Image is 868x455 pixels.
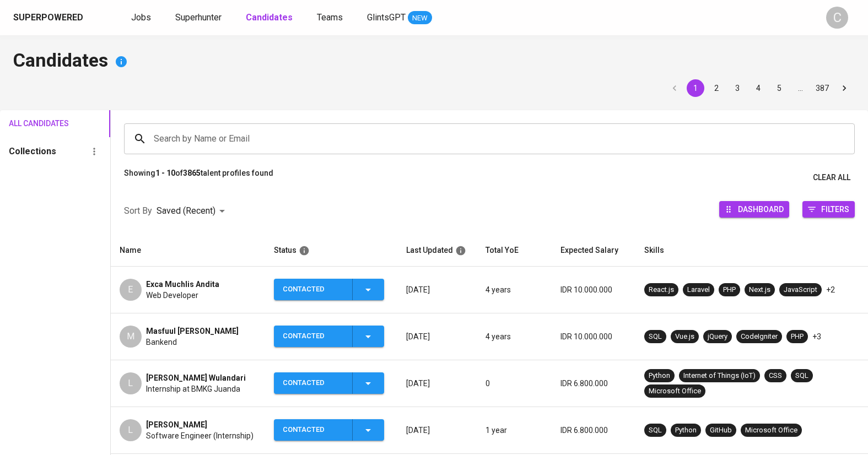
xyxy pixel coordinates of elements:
[9,144,56,159] h6: Collections
[246,11,295,25] a: Candidates
[120,279,142,301] div: E
[649,371,670,381] div: Python
[283,279,343,300] div: Contacted
[826,7,848,29] div: C
[274,326,384,347] button: Contacted
[146,279,219,290] span: Exca Muchlis Andita
[675,332,694,342] div: Vue.js
[146,372,246,383] span: [PERSON_NAME] Wulandari
[738,202,784,216] span: Dashboard
[131,12,151,23] span: Jobs
[13,9,100,26] a: Superpoweredapp logo
[795,371,808,381] div: SQL
[560,378,627,389] p: IDR 6.800.000
[146,419,207,430] span: [PERSON_NAME]
[124,167,273,188] p: Showing of talent profiles found
[486,331,543,342] p: 4 years
[406,378,468,389] p: [DATE]
[813,171,850,185] span: Clear All
[274,372,384,394] button: Contacted
[120,372,142,394] div: L
[708,79,725,97] button: Go to page 2
[131,11,153,25] a: Jobs
[649,285,674,295] div: React.js
[719,201,789,218] button: Dashboard
[649,386,701,397] div: Microsoft Office
[791,83,809,94] div: …
[367,11,432,25] a: GlintsGPT NEW
[9,117,53,131] span: All Candidates
[769,371,782,381] div: CSS
[408,13,432,24] span: NEW
[13,48,855,75] h4: Candidates
[13,12,83,24] div: Superpowered
[477,235,552,267] th: Total YoE
[784,285,817,295] div: JavaScript
[723,285,736,295] div: PHP
[124,204,152,218] p: Sort By
[146,430,254,441] span: Software Engineer (Internship)
[749,285,770,295] div: Next.js
[791,332,804,342] div: PHP
[406,425,468,436] p: [DATE]
[745,425,797,436] div: Microsoft Office
[750,79,767,97] button: Go to page 4
[146,290,198,301] span: Web Developer
[687,79,704,97] button: page 1
[146,383,240,394] span: Internship at BMKG Juanda
[560,331,627,342] p: IDR 10.000.000
[802,201,855,218] button: Filters
[812,79,832,97] button: Go to page 387
[283,326,343,347] div: Contacted
[835,79,853,97] button: Go to next page
[175,11,224,25] a: Superhunter
[265,235,397,267] th: Status
[649,425,662,436] div: SQL
[683,371,756,381] div: Internet of Things (IoT)
[274,279,384,300] button: Contacted
[367,12,406,23] span: GlintsGPT
[317,12,343,23] span: Teams
[808,167,855,188] button: Clear All
[146,337,177,348] span: Bankend
[246,12,293,23] b: Candidates
[317,11,345,25] a: Teams
[812,331,821,342] p: +3
[183,169,201,177] b: 3865
[675,425,697,436] div: Python
[821,202,849,216] span: Filters
[486,284,543,295] p: 4 years
[274,419,384,441] button: Contacted
[283,419,343,441] div: Contacted
[157,201,229,221] div: Saved (Recent)
[240,327,249,335] img: yH5BAEAAAAALAAAAAABAAEAAAIBRAA7
[708,332,727,342] div: jQuery
[486,378,543,389] p: 0
[826,284,835,295] p: +2
[397,235,477,267] th: Last Updated
[552,235,635,267] th: Expected Salary
[741,332,778,342] div: CodeIgniter
[486,425,543,436] p: 1 year
[729,79,746,97] button: Go to page 3
[120,419,142,441] div: L
[120,326,142,348] div: M
[155,169,175,177] b: 1 - 10
[175,12,222,23] span: Superhunter
[283,372,343,394] div: Contacted
[157,204,215,218] p: Saved (Recent)
[560,425,627,436] p: IDR 6.800.000
[710,425,732,436] div: GitHub
[85,9,100,26] img: app logo
[406,284,468,295] p: [DATE]
[406,331,468,342] p: [DATE]
[770,79,788,97] button: Go to page 5
[146,326,239,337] span: Masfuul [PERSON_NAME]
[560,284,627,295] p: IDR 10.000.000
[649,332,662,342] div: SQL
[664,79,855,97] nav: pagination navigation
[687,285,710,295] div: Laravel
[111,235,265,267] th: Name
